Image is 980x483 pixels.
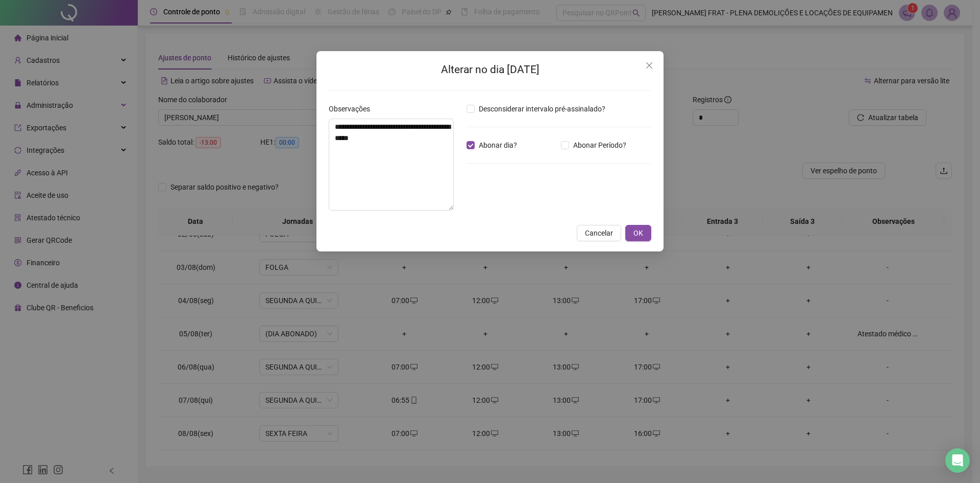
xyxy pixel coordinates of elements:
div: Open Intercom Messenger [945,448,970,473]
button: Cancelar [577,225,621,241]
span: Cancelar [585,227,613,239]
button: OK [625,225,651,241]
button: Close [641,57,657,74]
h2: Alterar no dia [DATE] [329,61,651,78]
span: Desconsiderar intervalo pré-assinalado? [475,103,609,114]
span: close [645,61,653,70]
span: OK [633,227,643,239]
span: Abonar Período? [569,140,630,151]
label: Observações [329,103,377,114]
span: Abonar dia? [475,140,521,151]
